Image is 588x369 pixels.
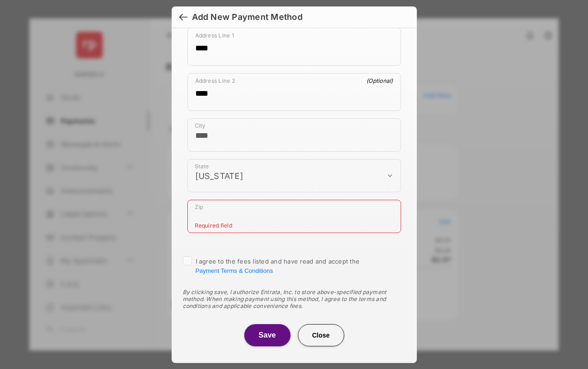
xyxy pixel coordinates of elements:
div: Add New Payment Method [192,12,303,22]
div: payment_method_screening[postal_addresses][postalCode] [187,200,401,233]
div: payment_method_screening[postal_addresses][addressLine2] [187,73,401,111]
div: payment_method_screening[postal_addresses][addressLine1] [187,28,401,66]
span: I agree to the fees listed and have read and accept the [196,258,360,274]
button: I agree to the fees listed and have read and accept the [196,267,273,274]
button: Save [244,324,291,346]
div: payment_method_screening[postal_addresses][locality] [187,118,401,152]
div: By clicking save, I authorize Entrata, Inc. to store above-specified payment method. When making ... [183,289,406,309]
button: Close [298,324,344,346]
div: payment_method_screening[postal_addresses][administrativeArea] [187,159,401,192]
